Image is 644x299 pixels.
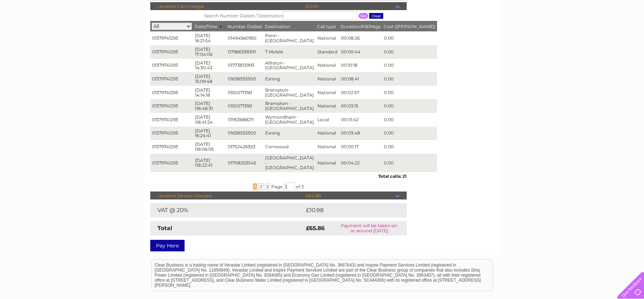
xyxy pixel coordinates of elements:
[316,99,339,113] td: National
[317,24,336,29] span: Call type
[339,113,382,127] td: 00:01:42
[193,99,226,113] td: [DATE] 08:48:31
[193,140,226,154] td: [DATE] 08:06:05
[150,10,437,21] th: Search Number Dialled / Destination
[382,86,437,100] td: 0.00
[263,45,316,59] td: T Mobile
[316,59,339,72] td: National
[263,113,316,127] td: Wymondham - [GEOGRAPHIC_DATA]
[339,45,382,59] td: 00:00:44
[22,19,59,41] img: logo.png
[150,172,407,179] div: Total calls: 21
[226,86,263,100] td: 01502713161
[332,221,407,236] td: Payment will be taken on or around [DATE]
[195,24,225,29] span: Date/Time
[339,140,382,154] td: 00:00:17
[150,86,193,100] td: 01379741293
[535,31,551,36] a: Energy
[508,4,558,13] a: 0333 014 3131
[339,127,382,140] td: 00:03:48
[150,113,193,127] td: 01379741293
[150,240,185,251] a: Pay Here
[157,225,172,232] strong: Total
[226,127,263,140] td: 01638555500
[150,2,304,11] td: Landline Call Charges
[382,99,437,113] td: 0.00
[316,127,339,140] td: National
[150,45,193,59] td: 01379741293
[193,59,226,72] td: [DATE] 14:30:43
[193,45,226,59] td: [DATE] 17:04:06
[304,192,396,200] td: £54.88
[263,99,316,113] td: Brampton - [GEOGRAPHIC_DATA]
[193,31,226,45] td: [DATE] 16:21:54
[150,154,193,172] td: 01379741293
[226,72,263,86] td: 01638555500
[226,140,263,154] td: 01752426353
[150,72,193,86] td: 01379741293
[152,4,493,35] div: Clear Business is a trading name of Verastar Limited (registered in [GEOGRAPHIC_DATA] No. 3667643...
[382,127,437,140] td: 0.00
[382,140,437,154] td: 0.00
[263,127,316,140] td: Exning
[596,31,614,36] a: Contact
[228,24,262,29] span: Number Dialled
[193,72,226,86] td: [DATE] 15:09:48
[150,140,193,154] td: 01379741293
[263,31,316,45] td: Penn - [GEOGRAPHIC_DATA]
[263,72,316,86] td: Exning
[193,113,226,127] td: [DATE] 08:41:24
[382,113,437,127] td: 0.00
[271,184,282,189] span: Page
[301,184,304,189] span: 3
[339,31,382,45] td: 00:08:26
[193,154,226,172] td: [DATE] 08:22:41
[193,127,226,140] td: [DATE] 16:24:41
[258,183,264,190] span: 2
[316,31,339,45] td: National
[304,203,392,217] td: £10.98
[265,183,270,190] span: 3
[339,86,382,100] td: 00:02:57
[555,31,577,36] a: Telecoms
[150,127,193,140] td: 01379741293
[316,45,339,59] td: Standard
[304,2,396,11] td: £0.00
[339,99,382,113] td: 00:03:15
[341,24,381,29] span: Duration/KB/Msgs
[316,113,339,127] td: Local
[382,154,437,172] td: 0.00
[382,45,437,59] td: 0.00
[226,59,263,72] td: 01773813993
[316,72,339,86] td: National
[263,59,316,72] td: Alfreton - [GEOGRAPHIC_DATA]
[316,86,339,100] td: National
[620,31,637,36] a: Log out
[226,113,263,127] td: 01953688211
[517,31,531,36] a: Water
[339,154,382,172] td: 00:04:22
[339,59,382,72] td: 00:10:18
[253,183,257,190] span: 1
[150,203,304,217] td: VAT @ 20%
[382,59,437,72] td: 0.00
[226,154,263,172] td: 01708253545
[263,86,316,100] td: Brampton - [GEOGRAPHIC_DATA]
[316,154,339,172] td: National
[226,45,263,59] td: 07986338391
[150,99,193,113] td: 01379741293
[384,24,436,29] span: Cost ([PERSON_NAME])
[265,24,290,29] span: Destination
[150,31,193,45] td: 01379741293
[193,86,226,100] td: [DATE] 14:14:18
[263,140,316,154] td: Cornwood
[382,31,437,45] td: 0.00
[306,225,325,232] strong: £65.86
[581,31,592,36] a: Blog
[316,140,339,154] td: National
[150,59,193,72] td: 01379741293
[226,31,263,45] td: 01494560950
[263,154,316,172] td: [GEOGRAPHIC_DATA] - [GEOGRAPHIC_DATA]
[296,184,300,189] span: of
